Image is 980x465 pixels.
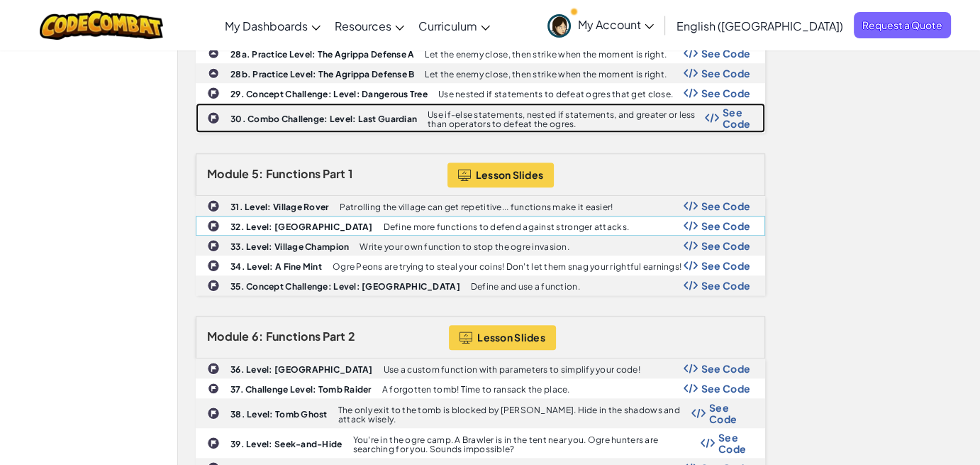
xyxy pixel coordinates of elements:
[196,378,765,398] a: 37. Challenge Level: Tomb Raider A forgotten tomb! Time to ransack the place. Show Code Logo See ...
[676,18,843,33] span: English ([GEOGRAPHIC_DATA])
[230,384,372,395] b: 37. Challenge Level: Tomb Raider
[701,48,751,59] span: See Code
[684,383,698,393] img: Show Code Logo
[360,242,569,251] p: Write your own function to stop the ogre invasion.
[684,241,698,251] img: Show Code Logo
[684,201,698,211] img: Show Code Logo
[207,437,220,449] img: IconChallengeLevel.svg
[335,18,391,33] span: Resources
[854,12,951,38] a: Request a Quote
[328,6,411,45] a: Resources
[411,6,497,45] a: Curriculum
[684,261,698,270] img: Show Code Logo
[252,329,264,344] span: 6:
[230,281,460,292] b: 35. Concept Challenge: Level: [GEOGRAPHIC_DATA]
[705,113,719,123] img: Show Code Logo
[230,409,328,420] b: 38. Level: Tomb Ghost
[547,14,571,38] img: avatar
[230,89,428,99] b: 29. Concept Challenge: Level: Dangerous Tree
[425,70,667,79] p: Let the enemy close, then strike when the moment is right.
[230,202,328,212] b: 31. Level: Village Rover
[196,103,765,133] a: 30. Combo Challenge: Level: Last Guardian Use if-else statements, nested if statements, and great...
[669,6,850,45] a: English ([GEOGRAPHIC_DATA])
[207,166,250,181] span: Module
[207,259,220,272] img: IconChallengeLevel.svg
[718,432,750,454] span: See Code
[471,282,580,291] p: Define and use a function.
[723,106,750,129] span: See Code
[252,166,264,181] span: 5:
[207,329,250,344] span: Module
[196,398,765,428] a: 38. Level: Tomb Ghost The only exit to the tomb is blocked by [PERSON_NAME]. Hide in the shadows ...
[352,435,700,454] p: You're in the ogre camp. A Brawler is in the tent near you. Ogre hunters are searching for you. S...
[230,49,414,60] b: 28a. Practice Level: The Agrippa Defense A
[230,364,373,375] b: 36. Level: [GEOGRAPHIC_DATA]
[208,67,219,79] img: IconPracticeLevel.svg
[701,220,751,231] span: See Code
[207,407,220,420] img: IconChallengeLevel.svg
[207,239,220,252] img: IconChallengeLevel.svg
[701,438,715,448] img: Show Code Logo
[196,63,765,83] a: 28b. Practice Level: The Agrippa Defense B Let the enemy close, then strike when the moment is ri...
[428,110,705,128] p: Use if-else statements, nested if statements, and greater or less than operators to defeat the og...
[701,67,751,79] span: See Code
[438,89,673,99] p: Use nested if statements to defeat ogres that get close.
[684,363,698,373] img: Show Code Logo
[684,221,698,231] img: Show Code Logo
[196,359,765,378] a: 36. Level: [GEOGRAPHIC_DATA] Use a custom function with parameters to simplify your code! Show Co...
[230,241,349,252] b: 33. Level: Village Champion
[196,43,765,63] a: 28a. Practice Level: The Agrippa Defense A Let the enemy close, then strike when the moment is ri...
[701,87,751,99] span: See Code
[691,408,706,418] img: Show Code Logo
[207,362,220,375] img: IconChallengeLevel.svg
[218,6,328,45] a: My Dashboards
[425,50,667,59] p: Let the enemy close, then strike when the moment is right.
[578,17,654,32] span: My Account
[477,332,545,343] span: Lesson Slides
[701,200,751,212] span: See Code
[196,275,765,295] a: 35. Concept Challenge: Level: [GEOGRAPHIC_DATA] Define and use a function. Show Code Logo See Code
[207,279,220,292] img: IconChallengeLevel.svg
[196,196,765,216] a: 31. Level: Village Rover Patrolling the village can get repetitive... functions make it easier! S...
[384,365,640,374] p: Use a custom function with parameters to simplify your code!
[208,48,219,59] img: IconPracticeLevel.svg
[339,202,613,212] p: Patrolling the village can get repetitive... functions make it easier!
[196,83,765,103] a: 29. Concept Challenge: Level: Dangerous Tree Use nested if statements to defeat ogres that get cl...
[196,216,765,236] a: 32. Level: [GEOGRAPHIC_DATA] Define more functions to defend against stronger attacks. Show Code ...
[540,3,661,48] a: My Account
[382,385,570,394] p: A forgotten tomb! Time to ransack the place.
[684,68,698,78] img: Show Code Logo
[196,236,765,256] a: 33. Level: Village Champion Write your own function to stop the ogre invasion. Show Code Logo See...
[701,383,751,394] span: See Code
[684,88,698,98] img: Show Code Logo
[207,219,220,232] img: IconChallengeLevel.svg
[230,114,417,124] b: 30. Combo Challenge: Level: Last Guardian
[207,87,220,99] img: IconChallengeLevel.svg
[701,240,751,251] span: See Code
[701,260,751,271] span: See Code
[40,11,164,40] img: CodeCombat logo
[230,261,322,272] b: 34. Level: A Fine Mint
[230,439,342,449] b: 39. Level: Seek-and-Hide
[196,428,765,458] a: 39. Level: Seek-and-Hide You're in the ogre camp. A Brawler is in the tent near you. Ogre hunters...
[449,325,556,350] button: Lesson Slides
[230,221,373,232] b: 32. Level: [GEOGRAPHIC_DATA]
[230,69,414,80] b: 28b. Practice Level: The Agrippa Defense B
[266,166,352,181] span: Functions Part 1
[207,111,220,124] img: IconChallengeLevel.svg
[684,48,698,58] img: Show Code Logo
[266,329,355,344] span: Functions Part 2
[476,169,544,180] span: Lesson Slides
[447,163,555,187] button: Lesson Slides
[709,402,750,425] span: See Code
[701,363,751,374] span: See Code
[225,18,308,33] span: My Dashboards
[196,256,765,275] a: 34. Level: A Fine Mint Ogre Peons are trying to steal your coins! Don't let them snag your rightf...
[418,18,477,33] span: Curriculum
[207,199,220,212] img: IconChallengeLevel.svg
[384,222,629,231] p: Define more functions to defend against stronger attacks.
[701,280,751,291] span: See Code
